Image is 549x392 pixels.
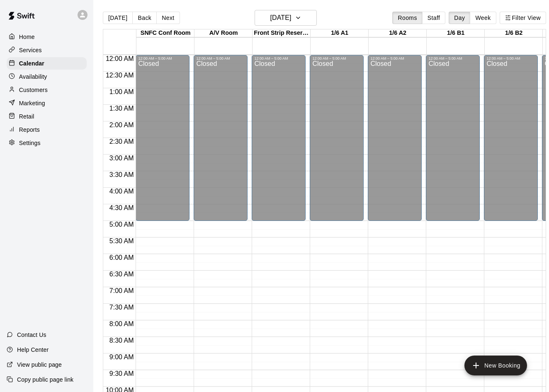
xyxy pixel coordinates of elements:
div: 1/6 A2 [369,29,427,37]
p: Customers [19,86,48,94]
button: Back [132,12,157,24]
div: Closed [428,60,477,224]
span: 12:00 AM [104,55,136,62]
p: Marketing [19,99,45,107]
button: Next [156,12,180,24]
span: 8:30 AM [107,337,136,344]
div: SNFC Conf Room [136,29,194,37]
div: Closed [486,60,535,224]
div: Closed [312,60,361,224]
span: 4:00 AM [107,188,136,195]
div: 12:00 AM – 5:00 AM: Closed [194,55,248,221]
div: 12:00 AM – 5:00 AM [254,56,303,60]
div: A/V Room [194,29,253,37]
p: Reports [19,126,40,134]
div: 1/6 B1 [427,29,485,37]
span: 6:30 AM [107,271,136,278]
button: [DATE] [255,10,317,26]
p: Contact Us [17,331,46,339]
button: Week [470,12,496,24]
p: Calendar [19,59,44,68]
p: View public page [17,361,62,369]
div: 12:00 AM – 5:00 AM: Closed [426,55,480,221]
a: Customers [7,84,87,96]
div: 12:00 AM – 5:00 AM [370,56,419,60]
span: 2:00 AM [107,121,136,128]
a: Settings [7,137,87,149]
div: 1/6 A1 [311,29,369,37]
span: 9:00 AM [107,353,136,361]
a: Services [7,44,87,56]
a: Marketing [7,97,87,109]
button: add [464,356,527,375]
a: Home [7,31,87,43]
p: Settings [19,139,41,147]
div: 12:00 AM – 5:00 AM [196,56,245,60]
a: Calendar [7,57,87,70]
span: 2:30 AM [107,138,136,145]
span: 7:00 AM [107,287,136,294]
div: 12:00 AM – 5:00 AM [312,56,361,60]
p: Services [19,46,42,54]
button: [DATE] [103,12,133,24]
button: Rooms [392,12,422,24]
div: Closed [370,60,419,224]
button: Day [449,12,470,24]
span: 3:30 AM [107,171,136,178]
span: 7:30 AM [107,304,136,311]
span: 12:30 AM [104,72,136,79]
div: 12:00 AM – 5:00 AM [486,56,535,60]
span: 9:30 AM [107,370,136,377]
div: 12:00 AM – 5:00 AM [428,56,477,60]
span: 1:00 AM [107,88,136,95]
div: 1/6 B2 [485,29,543,37]
div: Closed [254,60,303,224]
div: 12:00 AM – 5:00 AM: Closed [252,55,306,221]
div: 12:00 AM – 5:00 AM: Closed [368,55,422,221]
span: 8:00 AM [107,320,136,327]
p: Copy public page link [17,375,73,384]
p: Availability [19,73,47,81]
h6: [DATE] [270,12,291,24]
div: 12:00 AM – 5:00 AM [138,56,187,60]
a: Availability [7,70,87,83]
p: Retail [19,112,34,121]
div: Closed [196,60,245,224]
span: 5:30 AM [107,237,136,244]
button: Staff [422,12,446,24]
div: 12:00 AM – 5:00 AM: Closed [484,55,538,221]
div: 12:00 AM – 5:00 AM: Closed [310,55,364,221]
p: Home [19,33,35,41]
div: Closed [138,60,187,224]
a: Retail [7,110,87,123]
div: Front Strip Reservation [253,29,311,37]
button: Filter View [500,12,546,24]
span: 1:30 AM [107,105,136,112]
span: 5:00 AM [107,221,136,228]
p: Help Center [17,346,49,354]
a: Reports [7,123,87,136]
div: 12:00 AM – 5:00 AM: Closed [136,55,189,221]
span: 4:30 AM [107,204,136,211]
span: 6:00 AM [107,254,136,261]
span: 3:00 AM [107,155,136,162]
